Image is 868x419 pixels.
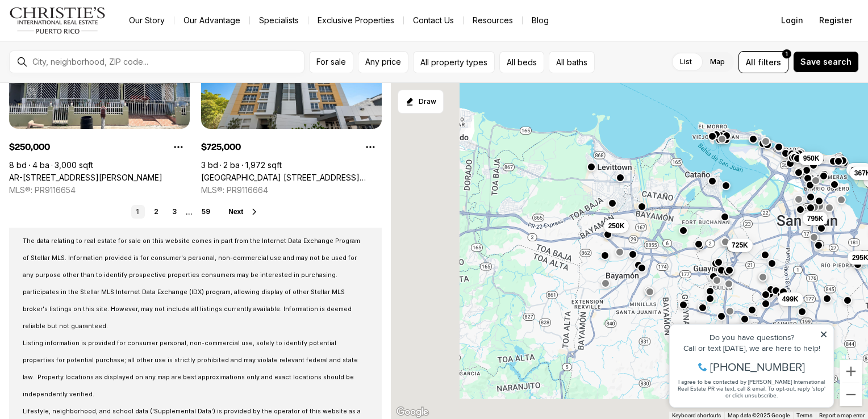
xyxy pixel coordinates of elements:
span: Any price [365,57,401,66]
a: Terms (opens in new tab) [796,412,812,418]
span: 250K [608,221,624,231]
button: 950K [799,152,824,165]
a: 1 [131,205,145,219]
span: 653K [851,165,867,174]
button: 795K [803,212,828,225]
img: logo [9,7,106,34]
span: filters [758,56,781,68]
a: 3 [168,205,181,219]
div: Call or text [DATE], we are here to help! [12,36,164,44]
a: 2 [149,205,163,219]
span: Next [228,208,243,216]
li: ... [186,208,193,216]
button: Contact Us [404,12,463,28]
button: Property options [359,136,382,158]
span: For sale [316,57,346,66]
button: Next [228,207,259,216]
a: Resources [464,12,522,28]
a: AR-10 CALLE 37 REPARTO TERESITA, BAYAMON PR, 00961 [9,173,162,183]
a: Blog [523,12,558,28]
button: Any price [358,51,408,73]
span: I agree to be contacted by [PERSON_NAME] International Real Estate PR via text, call & email. To ... [14,70,162,91]
span: Save search [800,57,852,66]
button: 725K [727,238,753,252]
button: Save search [793,51,859,73]
span: The data relating to real estate for sale on this website comes in part from the Internet Data Ex... [23,237,360,330]
button: Zoom in [840,360,862,383]
a: Specialists [250,12,308,28]
span: [PHONE_NUMBER] [47,53,141,65]
button: Zoom out [840,383,862,406]
button: 499K [778,292,803,305]
a: Plaza Athenee 101 ORTEGON AVENUE #402, GUAYNABO PR, 00966 [201,173,382,183]
a: Exclusive Properties [308,12,403,28]
button: All baths [549,51,595,73]
button: All property types [413,51,495,73]
button: Allfilters1 [738,51,788,73]
span: Listing information is provided for consumer personal, non-commercial use, solely to identify pot... [23,340,358,398]
button: Property options [167,136,190,158]
span: Register [819,16,852,25]
button: Register [812,9,859,32]
label: List [671,52,701,72]
button: Start drawing [398,90,444,114]
span: 1 [786,49,788,58]
span: All [746,56,756,68]
a: 59 [197,205,215,219]
button: All beds [499,51,544,73]
span: Map data ©2025 Google [728,412,790,418]
div: Do you have questions? [12,26,164,33]
span: 499K [782,294,799,303]
a: Our Advantage [174,12,249,28]
span: 795K [807,214,824,223]
span: 950K [803,154,820,163]
button: Login [774,9,810,32]
span: Login [781,16,803,25]
a: Our Story [120,12,174,28]
span: 725K [732,240,748,249]
label: Map [701,52,734,72]
button: For sale [309,51,353,73]
nav: Pagination [131,205,215,219]
button: 250K [603,219,629,233]
a: Report a map error [819,412,865,418]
